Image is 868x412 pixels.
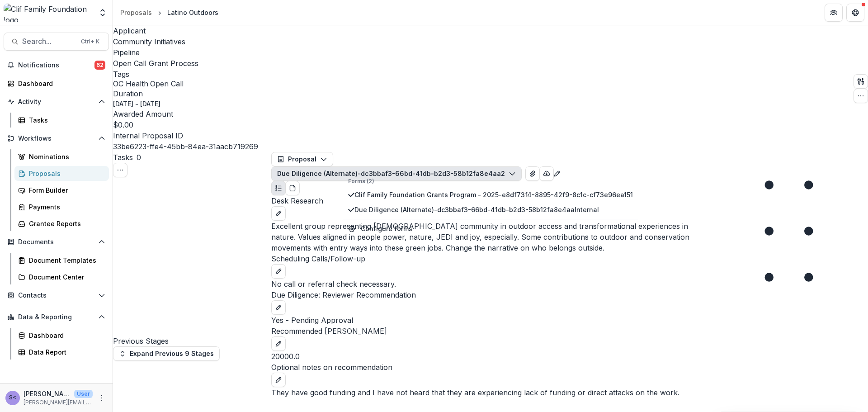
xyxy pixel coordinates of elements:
[113,88,143,99] p: Duration
[113,80,148,88] span: OC Health
[271,206,286,221] button: edit
[348,177,633,185] p: Forms (2)
[271,351,710,362] p: 20000.0
[150,80,184,88] span: Open Call
[4,4,93,22] img: Clif Family Foundation logo
[4,58,109,72] button: Notifications62
[271,289,710,300] p: Due Diligence: Reviewer Recommendation
[271,152,333,166] button: Proposal
[113,69,129,80] p: Tags
[113,336,271,346] h4: Previous Stages
[29,152,102,161] div: Nominations
[117,6,156,19] a: Proposals
[271,264,286,279] button: edit
[14,183,109,198] a: Form Builder
[113,37,185,46] a: Community Initiatives
[271,300,286,315] button: edit
[4,33,109,51] button: Search...
[117,6,222,19] nav: breadcrumb
[4,131,109,146] button: Open Workflows
[271,166,522,181] button: Due Diligence (Alternate)-dc3bbaf3-66bd-41db-b2d3-58b12fa8e4aa2
[96,4,109,22] button: Open entity switcher
[96,393,107,403] button: More
[18,313,94,321] span: Data & Reporting
[29,169,102,178] div: Proposals
[113,47,140,58] p: Pipeline
[29,115,102,125] div: Tasks
[4,288,109,303] button: Open Contacts
[14,328,109,343] a: Dashboard
[271,181,286,195] button: Plaintext view
[354,190,633,199] span: Clif Family Foundation Grants Program - 2025-e8df73f4-8895-42f9-8c1c-cf73e96ea151
[14,253,109,268] a: Document Templates
[271,387,710,398] p: They have good funding and I have not heard that they are experiencing lack of funding or direct ...
[167,8,218,17] div: Latino Outdoors
[24,398,93,407] p: [PERSON_NAME][EMAIL_ADDRESS][DOMAIN_NAME]
[14,166,109,181] a: Proposals
[29,185,102,195] div: Form Builder
[825,4,843,22] button: Partners
[271,326,710,336] p: Recommended [PERSON_NAME]
[285,181,300,195] button: PDF view
[846,4,864,22] button: Get Help
[29,272,102,282] div: Document Center
[271,279,710,289] p: No call or referral check necessary.
[113,58,198,69] p: Open Call Grant Process
[271,373,286,387] button: edit
[113,152,133,163] h3: Tasks
[271,221,710,253] p: Excellent group representing [DEMOGRAPHIC_DATA] community in outdoor access and transformational ...
[113,119,133,130] p: $0.00
[94,61,105,70] span: 62
[120,8,152,17] div: Proposals
[79,37,101,47] div: Ctrl + K
[113,163,127,177] button: Toggle View Cancelled Tasks
[113,99,160,109] p: [DATE] - [DATE]
[271,253,710,264] p: Scheduling Calls/Follow-up
[14,113,109,128] a: Tasks
[271,195,710,206] p: Desk Research
[137,153,141,162] span: 0
[18,238,94,246] span: Documents
[14,345,109,360] a: Data Report
[22,37,75,46] span: Search...
[18,62,94,69] span: Notifications
[113,346,220,361] button: Expand Previous 9 Stages
[113,109,173,119] p: Awarded Amount
[29,331,102,340] div: Dashboard
[74,390,93,398] p: User
[29,347,102,357] div: Data Report
[29,219,102,228] div: Grantee Reports
[14,199,109,214] a: Payments
[14,216,109,231] a: Grantee Reports
[4,310,109,324] button: Open Data & Reporting
[4,76,109,91] a: Dashboard
[14,270,109,284] a: Document Center
[18,292,94,299] span: Contacts
[18,98,94,106] span: Activity
[4,95,109,109] button: Open Activity
[553,168,561,179] button: Edit as form
[29,256,102,265] div: Document Templates
[113,130,183,141] p: Internal Proposal ID
[18,135,94,142] span: Workflows
[271,362,710,373] p: Optional notes on recommendation
[18,79,102,88] div: Dashboard
[354,205,633,214] span: Due Diligence (Alternate)-dc3bbaf3-66bd-41db-b2d3-58b12fa8e4aa
[14,149,109,164] a: Nominations
[271,336,286,351] button: edit
[9,395,16,401] div: Sarah Grady <sarah@cliffamilyfoundation.org>
[113,25,146,36] p: Applicant
[29,202,102,212] div: Payments
[113,141,258,152] p: 33be6223-ffe4-45bb-84ea-31aacb719269
[271,315,710,326] p: Yes - Pending Approval
[575,206,599,213] span: Internal
[525,166,540,181] button: View Attached Files
[4,235,109,249] button: Open Documents
[24,389,71,398] p: [PERSON_NAME] <[PERSON_NAME][EMAIL_ADDRESS][DOMAIN_NAME]>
